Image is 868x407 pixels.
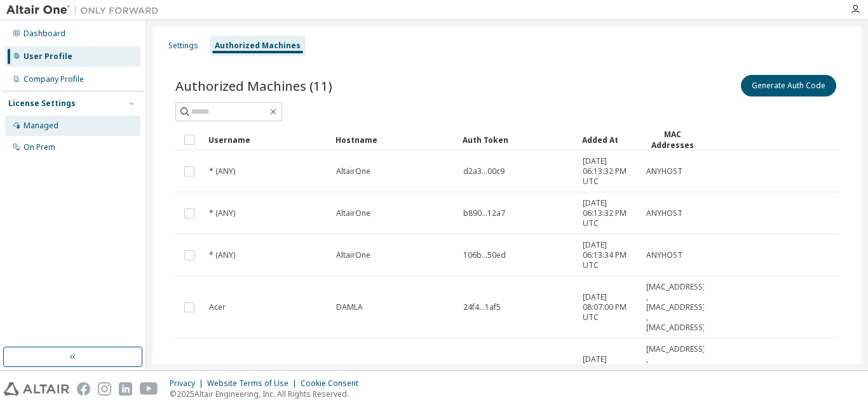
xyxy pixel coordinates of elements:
[336,250,370,260] span: AltairOne
[646,344,705,395] span: [MAC_ADDRESS] , [MAC_ADDRESS] , [MAC_ADDRESS]
[583,240,635,270] span: [DATE] 06:13:34 PM UTC
[24,142,55,152] div: On Prem
[463,130,572,150] div: Auth Token
[8,98,76,109] div: License Settings
[646,208,682,218] span: ANYHOST
[583,354,635,385] span: [DATE] 08:22:38 PM UTC
[583,198,635,229] span: [DATE] 06:13:32 PM UTC
[170,378,207,389] div: Privacy
[646,129,699,150] div: MAC Addresses
[646,166,682,177] span: ANYHOST
[209,166,235,177] span: * (ANY)
[583,156,635,187] span: [DATE] 06:13:32 PM UTC
[24,121,58,131] div: Managed
[4,382,69,396] img: altair_logo.svg
[463,250,506,260] span: 106b...50ed
[6,4,165,17] img: Altair One
[24,29,65,39] div: Dashboard
[175,77,332,95] span: Authorized Machines (11)
[209,302,226,312] span: Acer
[119,382,132,396] img: linkedin.svg
[24,74,84,84] div: Company Profile
[98,382,111,396] img: instagram.svg
[336,208,370,218] span: AltairOne
[215,41,301,51] div: Authorized Machines
[336,130,452,150] div: Hostname
[209,250,235,260] span: * (ANY)
[646,282,705,333] span: [MAC_ADDRESS] , [MAC_ADDRESS] , [MAC_ADDRESS]
[741,75,836,97] button: Generate Auth Code
[646,250,682,260] span: ANYHOST
[208,130,325,150] div: Username
[463,302,501,312] span: 24f4...1af5
[463,208,505,218] span: b890...12a7
[583,292,635,323] span: [DATE] 08:07:00 PM UTC
[336,166,370,177] span: AltairOne
[336,302,363,312] span: DAMLA
[170,389,366,399] p: © 2025 Altair Engineering, Inc. All Rights Reserved.
[140,382,158,396] img: youtube.svg
[168,41,198,51] div: Settings
[209,208,235,218] span: * (ANY)
[77,382,90,396] img: facebook.svg
[301,378,366,389] div: Cookie Consent
[207,378,301,389] div: Website Terms of Use
[24,51,72,62] div: User Profile
[582,130,635,150] div: Added At
[463,166,505,177] span: d2a3...00c9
